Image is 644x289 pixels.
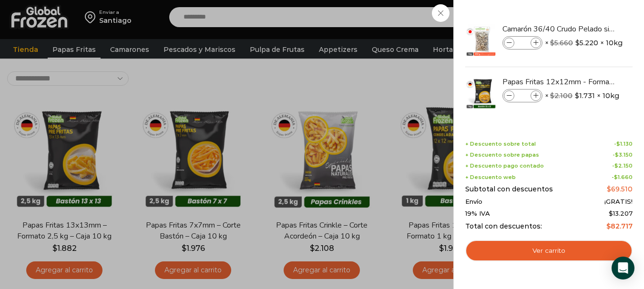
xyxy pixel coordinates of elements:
[616,140,620,147] span: $
[606,222,633,230] bdi: 82.717
[614,174,618,180] span: $
[606,222,611,230] span: $
[575,38,580,48] span: $
[550,91,572,100] bdi: 2.100
[613,152,633,158] span: -
[607,185,633,193] bdi: 69.510
[575,38,598,48] bdi: 5.220
[609,209,633,217] span: 13.207
[614,162,618,169] span: $
[465,210,490,218] span: 19% IVA
[465,163,544,169] span: + Descuento pago contado
[545,89,619,102] span: × × 10kg
[515,38,530,48] input: Product quantity
[612,174,633,180] span: -
[545,36,623,50] span: × × 10kg
[609,209,613,217] span: $
[607,185,611,193] span: $
[465,152,539,158] span: + Descuento sobre papas
[612,163,633,169] span: -
[465,198,482,206] span: Envío
[502,24,616,34] a: Camarón 36/40 Crudo Pelado sin Vena - Bronze - Caja 10 kg
[502,77,616,87] a: Papas Fritas 12x12mm - Formato 1 kg - Caja 10 kg
[550,39,554,47] span: $
[616,140,633,147] bdi: 1.130
[614,174,633,180] bdi: 1.660
[615,151,619,158] span: $
[604,198,633,206] span: ¡GRATIS!
[465,185,553,193] span: Subtotal con descuentos
[465,141,536,147] span: + Descuento sobre total
[550,91,554,100] span: $
[575,91,579,100] span: $
[465,240,633,262] a: Ver carrito
[575,91,595,100] bdi: 1.731
[612,257,634,279] div: Open Intercom Messenger
[615,151,633,158] bdi: 3.150
[515,90,530,101] input: Product quantity
[550,39,573,47] bdi: 5.660
[465,222,542,230] span: Total con descuentos:
[614,162,633,169] bdi: 2.150
[465,174,516,180] span: + Descuento web
[614,141,633,147] span: -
